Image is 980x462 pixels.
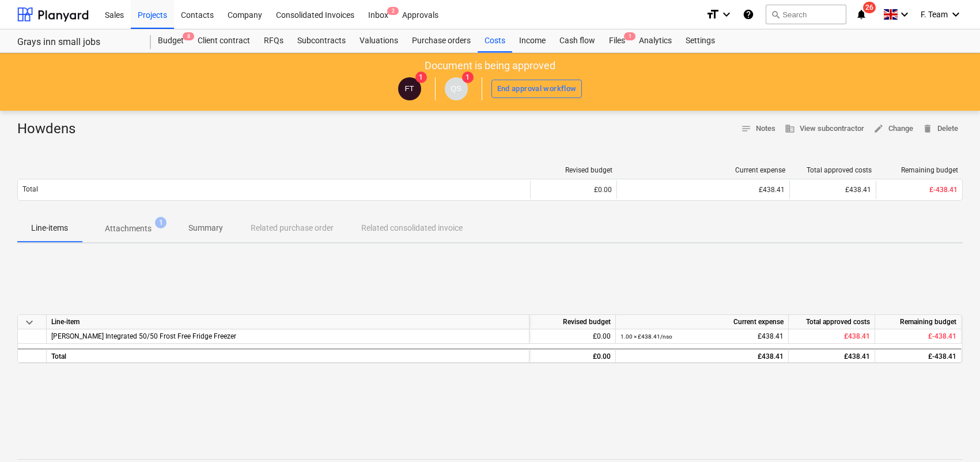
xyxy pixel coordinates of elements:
[736,120,780,138] button: Notes
[720,7,733,21] i: keyboard_arrow_down
[22,185,38,194] p: Total
[873,123,884,134] span: edit
[881,166,958,174] div: Remaining budget
[47,315,529,329] div: Line-item
[869,120,918,138] button: Change
[451,84,461,93] span: QS
[405,29,478,52] a: Purchase orders
[622,186,785,194] div: £438.41
[620,350,784,364] div: £438.41
[51,332,236,340] span: Lamona White Integrated 50/50 Frost Free Fridge Freezer
[620,329,784,344] div: £438.41
[462,72,474,83] span: 1
[151,29,191,52] div: Budget
[898,7,911,21] i: keyboard_arrow_down
[529,329,616,344] div: £0.00
[741,122,775,136] span: Notes
[512,29,553,52] a: Income
[445,77,468,100] div: Quantity Surveyor
[679,29,722,52] a: Settings
[602,29,632,52] a: Files1
[741,123,751,134] span: notes
[922,123,933,134] span: delete
[257,29,290,52] a: RFQs
[863,2,876,13] span: 26
[856,7,867,21] i: notifications
[785,122,864,136] span: View subcontractor
[529,348,616,363] div: £0.00
[478,29,512,52] a: Costs
[785,123,795,134] span: business
[918,120,963,138] button: Delete
[602,29,632,52] div: Files
[921,10,948,19] span: F. Team
[622,166,785,174] div: Current expense
[789,315,875,329] div: Total approved costs
[290,29,353,52] a: Subcontracts
[353,29,405,52] a: Valuations
[183,32,194,40] span: 8
[191,29,257,52] a: Client contract
[929,186,958,194] span: £-438.41
[415,72,427,83] span: 1
[928,332,956,340] span: £-438.41
[497,82,577,96] div: End approval workflow
[188,222,223,234] p: Summary
[17,120,85,138] div: Howdens
[875,348,962,363] div: £-438.41
[922,122,958,136] span: Delete
[529,315,616,329] div: Revised budget
[949,7,963,21] i: keyboard_arrow_down
[616,315,789,329] div: Current expense
[794,166,872,174] div: Total approved costs
[706,7,720,21] i: format_size
[425,59,555,73] p: Document is being approved
[780,120,869,138] button: View subcontractor
[875,315,962,329] div: Remaining budget
[743,7,754,21] i: Knowledge base
[491,80,582,98] button: End approval workflow
[17,36,137,48] div: Grays inn small jobs
[789,181,876,199] div: £438.41
[789,348,875,363] div: £438.41
[22,315,36,329] span: keyboard_arrow_down
[387,7,399,15] span: 2
[553,29,602,52] a: Cash flow
[404,84,414,93] span: FT
[632,29,679,52] a: Analytics
[620,333,672,340] small: 1.00 × £438.41 / nso
[47,348,529,363] div: Total
[530,181,616,199] div: £0.00
[771,10,780,19] span: search
[624,32,635,40] span: 1
[31,222,68,234] p: Line-items
[398,77,421,100] div: Finance Team
[922,407,980,462] iframe: Chat Widget
[873,122,913,136] span: Change
[766,5,846,24] button: Search
[844,332,870,340] span: £438.41
[155,217,167,228] span: 1
[535,166,612,174] div: Revised budget
[105,223,152,235] p: Attachments
[151,29,191,52] a: Budget8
